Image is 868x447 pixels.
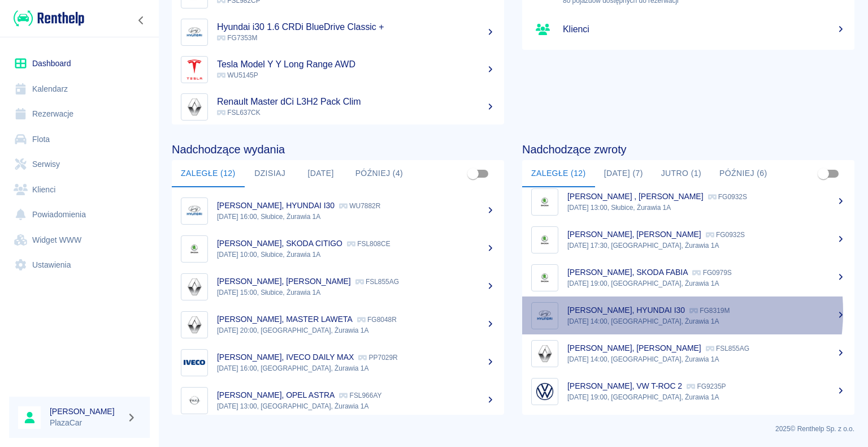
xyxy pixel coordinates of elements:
[534,381,555,402] img: Image
[339,202,380,210] p: WU7882R
[217,250,495,260] p: [DATE] 10:00, Słubice, Żurawia 1A
[184,200,205,222] img: Image
[217,390,335,399] p: [PERSON_NAME], OPEL ASTRA
[172,14,504,51] a: ImageHyundai i30 1.6 CRDi BlueDrive Classic + FG7353M
[9,9,84,28] a: Renthelp logo
[9,152,150,177] a: Serwisy
[172,381,504,419] a: Image[PERSON_NAME], OPEL ASTRA FSL966AY[DATE] 13:00, [GEOGRAPHIC_DATA], Żurawia 1A
[522,160,595,187] button: Zaległe (12)
[217,325,495,336] p: [DATE] 20:00, [GEOGRAPHIC_DATA], Żurawia 1A
[9,51,150,76] a: Dashboard
[217,277,351,286] p: [PERSON_NAME], [PERSON_NAME]
[50,417,122,429] p: PlazaCar
[567,306,685,315] p: [PERSON_NAME], HYUNDAI I30
[14,9,84,28] img: Renthelp logo
[567,240,845,251] p: [DATE] 17:30, [GEOGRAPHIC_DATA], Żurawia 1A
[184,96,205,118] img: Image
[184,276,205,298] img: Image
[522,259,854,296] a: Image[PERSON_NAME], SKODA FABIA FG0979S[DATE] 19:00, [GEOGRAPHIC_DATA], Żurawia 1A
[9,127,150,152] a: Flota
[692,269,731,277] p: FG0979S
[534,191,555,213] img: Image
[595,160,652,187] button: [DATE] (7)
[689,307,730,315] p: FG8319M
[172,192,504,230] a: Image[PERSON_NAME], HYUNDAI I30 WU7882R[DATE] 16:00, Słubice, Żurawia 1A
[358,354,397,362] p: PP7029R
[522,296,854,334] a: Image[PERSON_NAME], HYUNDAI I30 FG8319M[DATE] 14:00, [GEOGRAPHIC_DATA], Żurawia 1A
[217,201,335,210] p: [PERSON_NAME], HYUNDAI I30
[217,315,353,324] p: [PERSON_NAME], MASTER LAWETA
[172,268,504,306] a: Image[PERSON_NAME], [PERSON_NAME] FSL855AG[DATE] 15:00, Słubice, Żurawia 1A
[245,160,296,187] button: Dzisiaj
[184,352,205,373] img: Image
[567,203,845,213] p: [DATE] 13:00, Słubice, Żurawia 1A
[534,267,555,289] img: Image
[687,382,726,390] p: FG9235P
[217,239,342,248] p: [PERSON_NAME], SKODA CITIGO
[813,163,834,184] span: Pokaż przypisane tylko do mnie
[706,345,749,353] p: FSL855AG
[9,252,150,278] a: Ustawienia
[708,193,747,201] p: FG0932S
[217,212,495,222] p: [DATE] 16:00, Słubice, Żurawia 1A
[522,183,854,221] a: Image[PERSON_NAME] , [PERSON_NAME] FG0932S[DATE] 13:00, Słubice, Żurawia 1A
[339,392,381,399] p: FSL966AY
[217,109,261,117] span: FSL637CK
[567,268,688,277] p: [PERSON_NAME], SKODA FABIA
[534,343,555,364] img: Image
[172,51,504,88] a: ImageTesla Model Y Y Long Range AWD WU5145P
[217,59,495,70] h5: Tesla Model Y Y Long Range AWD
[9,76,150,102] a: Kalendarz
[172,143,504,156] h4: Nadchodzące wydania
[652,160,710,187] button: Jutro (1)
[217,401,495,411] p: [DATE] 13:00, [GEOGRAPHIC_DATA], Żurawia 1A
[522,372,854,410] a: Image[PERSON_NAME], VW T-ROC 2 FG9235P[DATE] 19:00, [GEOGRAPHIC_DATA], Żurawia 1A
[357,316,397,324] p: FG8048R
[534,305,555,326] img: Image
[522,221,854,259] a: Image[PERSON_NAME], [PERSON_NAME] FG0932S[DATE] 17:30, [GEOGRAPHIC_DATA], Żurawia 1A
[184,314,205,336] img: Image
[347,240,390,248] p: FSL808CE
[172,424,854,434] p: 2025 © Renthelp Sp. z o.o.
[462,163,484,184] span: Pokaż przypisane tylko do mnie
[296,160,346,187] button: [DATE]
[346,160,413,187] button: Później (4)
[217,287,495,298] p: [DATE] 15:00, Słubice, Żurawia 1A
[567,381,682,390] p: [PERSON_NAME], VW T-ROC 2
[184,390,205,411] img: Image
[172,88,504,126] a: ImageRenault Master dCi L3H2 Pack Clim FSL637CK
[9,202,150,227] a: Powiadomienia
[217,363,495,373] p: [DATE] 16:00, [GEOGRAPHIC_DATA], Żurawia 1A
[217,96,495,108] h5: Renault Master dCi L3H2 Pack Clim
[567,343,701,353] p: [PERSON_NAME], [PERSON_NAME]
[9,227,150,253] a: Widget WWW
[50,406,122,417] h6: [PERSON_NAME]
[133,13,150,28] button: Zwiń nawigację
[217,353,354,362] p: [PERSON_NAME], IVECO DAILY MAX
[567,316,845,326] p: [DATE] 14:00, [GEOGRAPHIC_DATA], Żurawia 1A
[172,160,245,187] button: Zaległe (12)
[184,59,205,80] img: Image
[567,354,845,364] p: [DATE] 14:00, [GEOGRAPHIC_DATA], Żurawia 1A
[563,24,845,35] h5: Klienci
[522,143,854,156] h4: Nadchodzące zwroty
[567,278,845,289] p: [DATE] 19:00, [GEOGRAPHIC_DATA], Żurawia 1A
[567,392,845,402] p: [DATE] 19:00, [GEOGRAPHIC_DATA], Żurawia 1A
[522,14,854,45] a: Klienci
[9,101,150,127] a: Rezerwacje
[172,306,504,343] a: Image[PERSON_NAME], MASTER LAWETA FG8048R[DATE] 20:00, [GEOGRAPHIC_DATA], Żurawia 1A
[567,230,701,239] p: [PERSON_NAME], [PERSON_NAME]
[710,160,776,187] button: Później (6)
[217,71,258,79] span: WU5145P
[706,231,745,239] p: FG0932S
[534,229,555,251] img: Image
[184,22,205,43] img: Image
[172,230,504,268] a: Image[PERSON_NAME], SKODA CITIGO FSL808CE[DATE] 10:00, Słubice, Żurawia 1A
[567,192,704,201] p: [PERSON_NAME] , [PERSON_NAME]
[522,334,854,372] a: Image[PERSON_NAME], [PERSON_NAME] FSL855AG[DATE] 14:00, [GEOGRAPHIC_DATA], Żurawia 1A
[217,22,495,33] h5: Hyundai i30 1.6 CRDi BlueDrive Classic +
[184,238,205,260] img: Image
[355,278,399,286] p: FSL855AG
[217,34,257,42] span: FG7353M
[172,343,504,381] a: Image[PERSON_NAME], IVECO DAILY MAX PP7029R[DATE] 16:00, [GEOGRAPHIC_DATA], Żurawia 1A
